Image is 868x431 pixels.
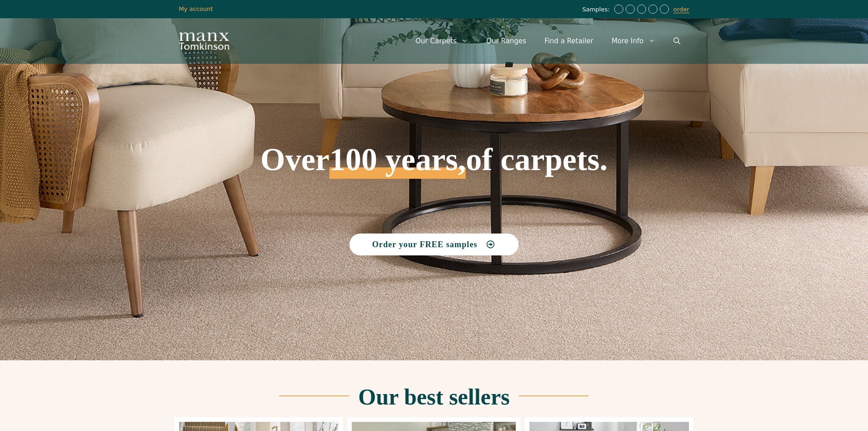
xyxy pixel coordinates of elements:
h2: Our best sellers [358,385,509,408]
a: Order your FREE samples [349,234,519,255]
img: Manx Tomkinson [179,32,229,50]
a: My account [179,5,213,12]
a: Our Carpets [406,27,478,55]
h1: Over of carpets. [179,78,689,179]
a: Our Ranges [477,27,535,55]
span: 100 years, [329,151,466,179]
a: Open Search Bar [664,27,689,55]
a: order [673,6,689,13]
span: Samples: [582,6,612,14]
a: Find a Retailer [535,27,602,55]
span: Order your FREE samples [372,240,478,249]
nav: Primary [406,27,689,55]
a: More Info [602,27,664,55]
